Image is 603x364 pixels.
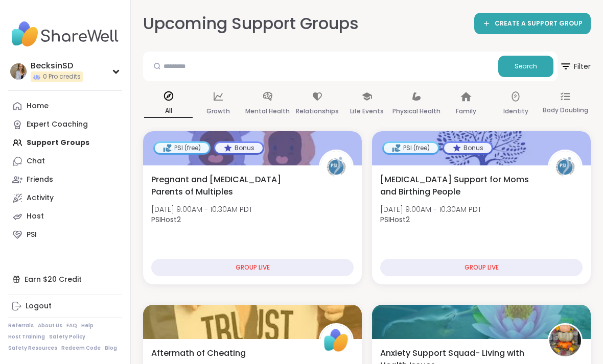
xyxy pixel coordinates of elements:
[49,333,85,341] a: Safety Policy
[380,214,410,225] b: PSIHost2
[43,72,81,81] span: 0 Pro credits
[515,62,537,71] span: Search
[151,204,252,214] span: [DATE] 9:00AM - 10:30AM PDT
[206,105,230,117] p: Growth
[549,325,581,356] img: HeatherCM24
[27,211,44,222] div: Host
[8,152,122,171] a: Chat
[8,270,122,288] div: Earn $20 Credit
[8,207,122,226] a: Host
[27,101,49,111] div: Home
[8,97,122,115] a: Home
[498,56,553,77] button: Search
[8,226,122,244] a: PSI
[384,143,438,153] div: PSI (free)
[296,105,339,117] p: Relationships
[27,156,45,166] div: Chat
[61,345,101,352] a: Redeem Code
[8,189,122,207] a: Activity
[151,214,181,225] b: PSIHost2
[392,105,440,117] p: Physical Health
[350,105,384,117] p: Life Events
[245,105,290,117] p: Mental Health
[26,301,52,311] div: Logout
[144,105,193,118] p: All
[8,345,57,352] a: Safety Resources
[27,175,53,185] div: Friends
[81,322,94,329] a: Help
[560,54,591,79] span: Filter
[155,143,209,153] div: PSI (free)
[143,12,359,35] h2: Upcoming Support Groups
[549,151,581,183] img: PSIHost2
[151,174,308,198] span: Pregnant and [MEDICAL_DATA] Parents of Multiples
[320,151,352,183] img: PSIHost2
[380,259,583,276] div: GROUP LIVE
[31,60,83,71] div: BecksinSD
[8,115,122,134] a: Expert Coaching
[456,105,476,117] p: Family
[66,322,77,329] a: FAQ
[543,104,588,116] p: Body Doubling
[8,333,45,341] a: Host Training
[10,63,27,80] img: BecksinSD
[151,347,246,359] span: Aftermath of Cheating
[444,143,492,153] div: Bonus
[320,325,352,356] img: ShareWell
[380,204,481,214] span: [DATE] 9:00AM - 10:30AM PDT
[380,174,537,198] span: [MEDICAL_DATA] Support for Moms and Birthing People
[27,193,54,203] div: Activity
[215,143,263,153] div: Bonus
[27,230,37,240] div: PSI
[560,52,591,81] button: Filter
[105,345,117,352] a: Blog
[38,322,62,329] a: About Us
[8,322,34,329] a: Referrals
[8,297,122,316] a: Logout
[474,13,591,34] a: CREATE A SUPPORT GROUP
[495,19,583,28] span: CREATE A SUPPORT GROUP
[8,16,122,52] img: ShareWell Nav Logo
[151,259,354,276] div: GROUP LIVE
[503,105,528,117] p: Identity
[8,171,122,189] a: Friends
[27,119,88,130] div: Expert Coaching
